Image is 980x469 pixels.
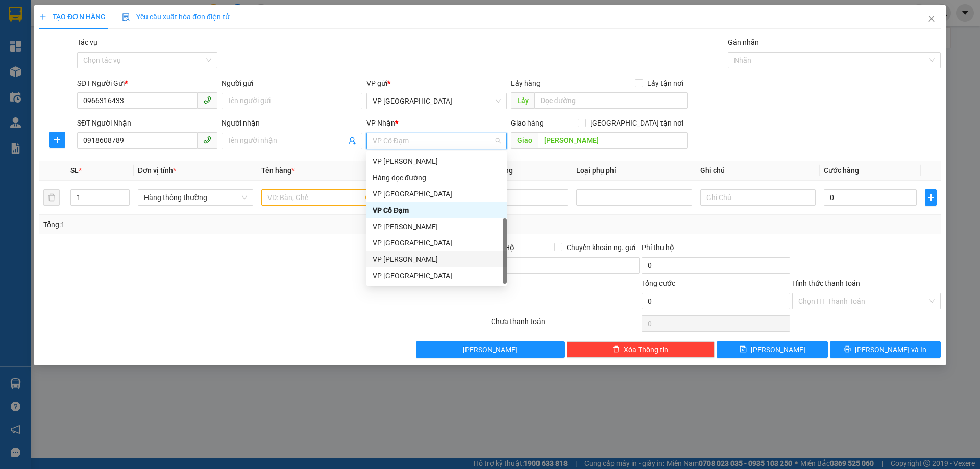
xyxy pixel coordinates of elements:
[511,132,538,149] span: Giao
[586,117,688,129] span: [GEOGRAPHIC_DATA] tận nơi
[643,78,688,89] span: Lấy tận nơi
[43,189,60,206] button: delete
[261,189,377,206] input: VD: Bàn, Ghế
[927,15,936,23] span: close
[855,344,926,355] span: [PERSON_NAME] và In
[792,279,860,287] label: Hình thức thanh toán
[348,137,356,145] span: user-add
[740,345,747,354] span: save
[844,345,851,354] span: printer
[728,38,759,46] label: Gán nhãn
[222,78,362,89] div: Người gửi
[366,153,507,169] div: VP Hoàng Liệt
[118,190,129,198] span: Increase Value
[917,5,946,34] button: Close
[572,161,696,181] th: Loại phụ phí
[463,344,518,355] span: [PERSON_NAME]
[77,38,97,46] label: Tác vụ
[373,188,501,200] div: VP [GEOGRAPHIC_DATA]
[567,341,715,358] button: deleteXóa Thông tin
[717,341,827,358] button: save[PERSON_NAME]
[642,242,790,257] div: Phí thu hộ
[830,341,941,358] button: printer[PERSON_NAME] và In
[70,166,79,175] span: SL
[511,79,541,87] span: Lấy hàng
[925,193,936,202] span: plus
[511,92,534,109] span: Lấy
[373,221,501,232] div: VP [PERSON_NAME]
[118,198,129,205] span: Decrease Value
[203,136,211,144] span: phone
[77,78,217,89] div: SĐT Người Gửi
[416,341,565,358] button: [PERSON_NAME]
[534,92,688,109] input: Dọc đường
[43,219,378,230] div: Tổng: 1
[144,190,247,205] span: Hàng thông thường
[261,166,295,175] span: Tên hàng
[222,117,362,129] div: Người nhận
[373,133,501,149] span: VP Cổ Đạm
[700,189,816,206] input: Ghi Chú
[538,132,688,149] input: Dọc đường
[696,161,820,181] th: Ghi chú
[122,13,130,21] img: icon
[642,279,675,287] span: Tổng cước
[366,186,507,202] div: VP Hà Đông
[490,316,641,334] div: Chưa thanh toán
[39,13,46,20] span: plus
[366,267,507,284] div: VP Bình Lộc
[925,189,936,206] button: plus
[121,199,127,205] span: down
[491,243,514,252] span: Thu Hộ
[612,345,620,354] span: delete
[373,270,501,281] div: VP [GEOGRAPHIC_DATA]
[751,344,805,355] span: [PERSON_NAME]
[138,166,176,175] span: Đơn vị tính
[475,189,568,206] input: 0
[366,235,507,251] div: VP Xuân Giang
[562,242,640,253] span: Chuyển khoản ng. gửi
[366,251,507,267] div: VP Hồng Lĩnh
[122,13,230,21] span: Yêu cầu xuất hóa đơn điện tử
[373,93,501,109] span: VP Hà Đông
[373,156,501,167] div: VP [PERSON_NAME]
[511,119,544,127] span: Giao hàng
[366,202,507,218] div: VP Cổ Đạm
[366,119,395,127] span: VP Nhận
[366,78,507,89] div: VP gửi
[39,13,106,21] span: TẠO ĐƠN HÀNG
[366,169,507,186] div: Hàng dọc đường
[77,117,217,129] div: SĐT Người Nhận
[366,218,507,235] div: VP Cương Gián
[824,166,859,175] span: Cước hàng
[373,205,501,216] div: VP Cổ Đạm
[49,132,65,148] button: plus
[203,96,211,104] span: phone
[373,172,501,183] div: Hàng dọc đường
[624,344,668,355] span: Xóa Thông tin
[50,136,65,144] span: plus
[373,254,501,265] div: VP [PERSON_NAME]
[373,237,501,249] div: VP [GEOGRAPHIC_DATA]
[121,191,127,198] span: up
